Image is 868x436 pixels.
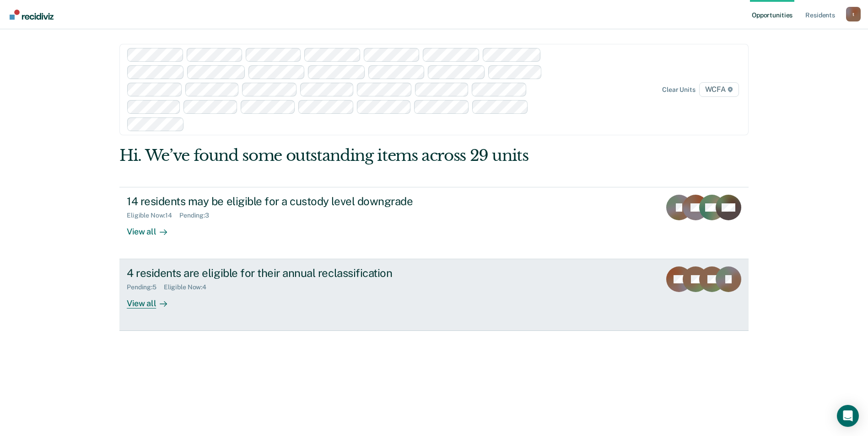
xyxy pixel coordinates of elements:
[119,259,749,331] a: 4 residents are eligible for their annual reclassificationPending:5Eligible Now:4View all
[179,212,216,219] div: Pending : 3
[127,291,178,309] div: View all
[127,283,164,291] div: Pending : 5
[846,7,861,21] div: t
[127,195,448,208] div: 14 residents may be eligible for a custody level downgrade
[127,266,448,280] div: 4 residents are eligible for their annual reclassification
[119,187,749,259] a: 14 residents may be eligible for a custody level downgradeEligible Now:14Pending:3View all
[119,146,623,165] div: Hi. We’ve found some outstanding items across 29 units
[846,7,861,21] button: Profile dropdown button
[164,283,214,291] div: Eligible Now : 4
[127,212,179,219] div: Eligible Now : 14
[699,82,739,97] span: WCFA
[837,405,859,427] div: Open Intercom Messenger
[662,86,695,94] div: Clear units
[127,219,178,237] div: View all
[10,10,54,20] img: Recidiviz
